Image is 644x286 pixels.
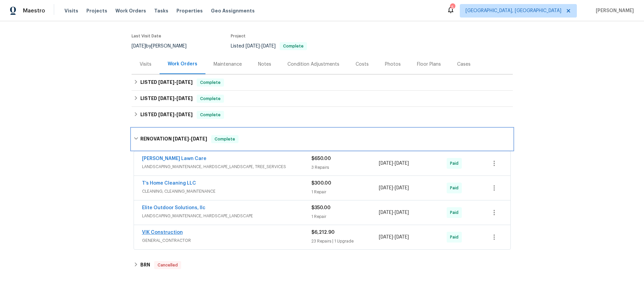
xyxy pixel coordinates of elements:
span: $6,212.90 [311,230,335,235]
span: [DATE] [395,235,409,240]
span: Paid [450,185,461,191]
span: - [379,160,409,167]
div: RENOVATION [DATE]-[DATE]Complete [132,128,513,150]
div: Visits [140,61,151,68]
div: 1 Repair [311,213,379,220]
span: [PERSON_NAME] [593,7,634,14]
span: Maestro [23,7,45,14]
span: [DATE] [395,186,409,190]
span: Visits [64,7,78,14]
div: Condition Adjustments [287,61,339,68]
div: 3 Repairs [311,164,379,171]
span: Complete [212,136,238,142]
span: GENERAL_CONTRACTOR [142,237,311,244]
span: - [158,112,193,117]
span: [DATE] [158,112,174,117]
span: [DATE] [395,210,409,215]
span: [DATE] [176,80,193,85]
span: Work Orders [115,7,146,14]
span: [DATE] [379,235,393,240]
span: Cancelled [155,262,180,268]
span: Tasks [154,8,168,13]
span: CLEANING, CLEANING_MAINTENANCE [142,188,311,195]
span: Paid [450,160,461,167]
div: 23 Repairs | 1 Upgrade [311,238,379,245]
span: Paid [450,209,461,216]
span: $300.00 [311,181,331,186]
span: - [379,234,409,241]
div: LISTED [DATE]-[DATE]Complete [132,91,513,107]
div: LISTED [DATE]-[DATE]Complete [132,74,513,91]
a: Elite Outdoor Solutions, llc [142,205,205,210]
span: Listed [231,44,307,49]
h6: RENOVATION [140,135,207,143]
a: T’s Home Cleaning LLC [142,181,196,186]
span: [DATE] [191,136,207,141]
span: - [379,209,409,216]
span: LANDSCAPING_MAINTENANCE, HARDSCAPE_LANDSCAPE [142,213,311,219]
a: [PERSON_NAME] Lawn Care [142,156,206,161]
div: Floor Plans [417,61,441,68]
span: $350.00 [311,205,331,210]
div: Cases [457,61,471,68]
span: [DATE] [132,44,146,49]
div: by [PERSON_NAME] [132,42,195,50]
div: Costs [356,61,369,68]
span: [DATE] [176,112,193,117]
span: [DATE] [379,186,393,190]
span: [DATE] [379,210,393,215]
span: [DATE] [246,44,260,49]
span: [DATE] [176,96,193,101]
span: Paid [450,234,461,241]
div: 1 Repair [311,189,379,195]
span: Geo Assignments [211,7,255,14]
span: Complete [197,79,223,86]
span: [DATE] [158,80,174,85]
h6: LISTED [140,95,193,103]
span: - [379,185,409,191]
span: Complete [197,95,223,102]
span: Properties [176,7,203,14]
h6: LISTED [140,78,193,87]
span: Complete [197,112,223,118]
a: VIK Construction [142,230,183,235]
span: Complete [280,44,306,48]
span: [GEOGRAPHIC_DATA], [GEOGRAPHIC_DATA] [466,7,561,14]
span: [DATE] [379,161,393,166]
div: Maintenance [214,61,242,68]
span: $650.00 [311,156,331,161]
span: - [246,44,276,49]
h6: BRN [140,261,150,269]
div: Photos [385,61,401,68]
span: [DATE] [158,96,174,101]
span: Projects [86,7,107,14]
div: LISTED [DATE]-[DATE]Complete [132,107,513,123]
div: Work Orders [168,61,197,67]
h6: LISTED [140,111,193,119]
div: Notes [258,61,271,68]
span: [DATE] [261,44,276,49]
span: - [158,96,193,101]
span: - [158,80,193,85]
span: LANDSCAPING_MAINTENANCE, HARDSCAPE_LANDSCAPE, TREE_SERVICES [142,163,311,170]
span: Project [231,34,246,38]
div: BRN Cancelled [132,257,513,273]
span: [DATE] [395,161,409,166]
span: - [173,136,207,141]
div: 5 [450,4,455,11]
span: Last Visit Date [132,34,161,38]
span: [DATE] [173,136,189,141]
